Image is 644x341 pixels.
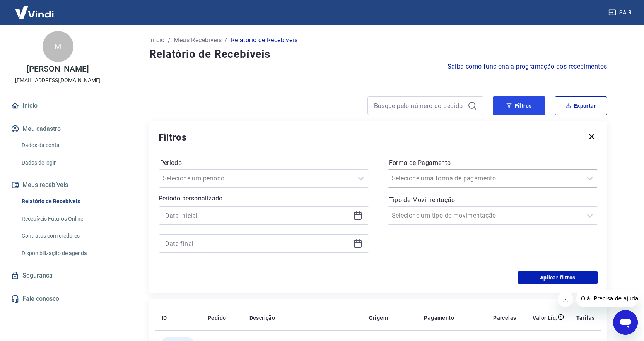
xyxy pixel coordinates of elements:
p: Pagamento [424,314,454,322]
h4: Relatório de Recebíveis [149,46,607,62]
input: Data final [165,238,350,249]
h5: Filtros [159,131,187,144]
p: Origem [369,314,388,322]
p: Pedido [208,314,226,322]
iframe: Botão para abrir a janela de mensagens [613,310,638,335]
p: / [225,36,227,45]
p: [PERSON_NAME] [27,65,89,73]
a: Disponibilização de agenda [19,245,106,261]
label: Período [160,158,367,168]
a: Recebíveis Futuros Online [19,211,106,227]
p: Valor Líq. [533,314,558,322]
a: Relatório de Recebíveis [19,194,106,209]
p: Parcelas [493,314,516,322]
p: Relatório de Recebíveis [231,36,297,45]
p: ID [162,314,167,322]
a: Início [149,36,165,45]
button: Aplicar filtros [518,271,598,284]
button: Meus recebíveis [9,176,106,194]
a: Dados da conta [19,137,106,153]
p: [EMAIL_ADDRESS][DOMAIN_NAME] [15,76,101,84]
p: Período personalizado [159,194,369,203]
iframe: Fechar mensagem [558,291,573,307]
a: Dados de login [19,155,106,171]
label: Tipo de Movimentação [389,195,596,205]
p: Tarifas [576,314,595,322]
img: Vindi [9,0,60,24]
a: Segurança [9,267,106,284]
a: Início [9,97,106,114]
div: M [43,31,73,62]
label: Forma de Pagamento [389,158,596,168]
button: Exportar [555,96,607,115]
span: Olá! Precisa de ajuda? [5,5,65,12]
a: Fale conosco [9,290,106,307]
button: Filtros [493,96,545,115]
a: Contratos com credores [19,228,106,244]
a: Saiba como funciona a programação dos recebimentos [448,62,607,71]
p: / [168,36,171,45]
button: Sair [607,5,635,20]
iframe: Mensagem da empresa [576,290,638,307]
p: Descrição [249,314,275,322]
a: Meus Recebíveis [174,36,222,45]
input: Busque pelo número do pedido [374,100,465,111]
button: Meu cadastro [9,120,106,137]
input: Data inicial [165,210,350,221]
